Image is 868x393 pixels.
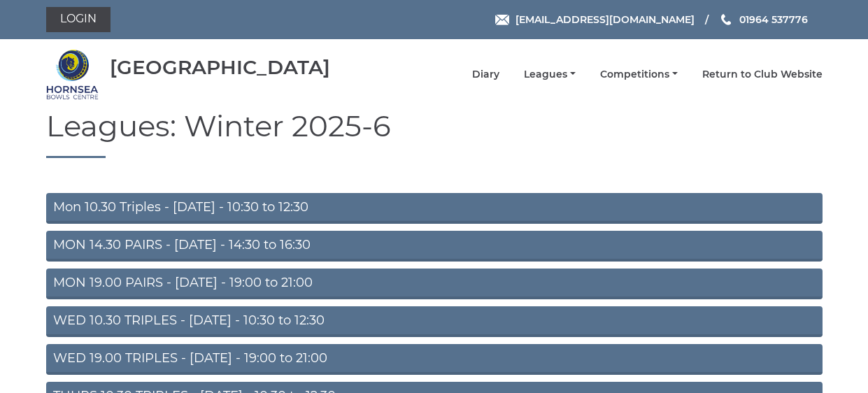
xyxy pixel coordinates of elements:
img: Email [495,15,509,25]
a: MON 14.30 PAIRS - [DATE] - 14:30 to 16:30 [46,231,823,262]
a: Leagues [524,68,576,81]
img: Hornsea Bowls Centre [46,48,99,101]
a: WED 19.00 TRIPLES - [DATE] - 19:00 to 21:00 [46,344,823,375]
span: 01964 537776 [739,13,808,26]
div: [GEOGRAPHIC_DATA] [110,57,330,78]
a: Mon 10.30 Triples - [DATE] - 10:30 to 12:30 [46,193,823,224]
span: [EMAIL_ADDRESS][DOMAIN_NAME] [515,13,695,26]
a: MON 19.00 PAIRS - [DATE] - 19:00 to 21:00 [46,269,823,299]
a: Diary [472,68,499,81]
a: Phone us 01964 537776 [719,12,808,27]
a: Login [46,7,111,32]
a: WED 10.30 TRIPLES - [DATE] - 10:30 to 12:30 [46,306,823,337]
a: Return to Club Website [702,68,823,81]
a: Email [EMAIL_ADDRESS][DOMAIN_NAME] [495,12,695,27]
a: Competitions [600,68,678,81]
img: Phone us [721,14,731,25]
h1: Leagues: Winter 2025-6 [46,110,823,158]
